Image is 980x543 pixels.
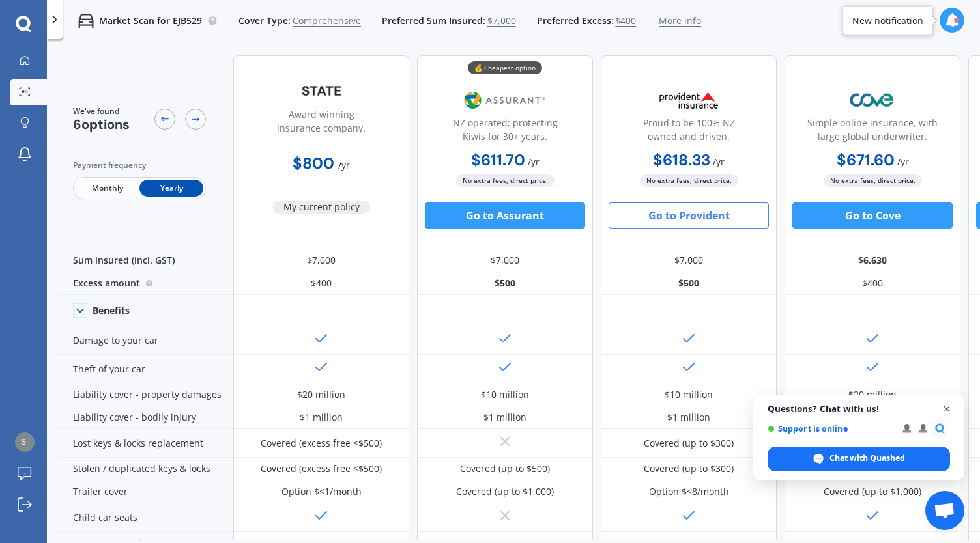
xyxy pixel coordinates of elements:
[233,272,409,295] div: $400
[428,116,582,148] div: NZ operated; protecting Kiwis for 30+ years.
[649,485,729,498] div: Option $<8/month
[665,388,713,401] div: $10 million
[57,249,233,272] div: Sum insured (incl. GST)
[417,272,593,295] div: $500
[57,406,233,429] div: Liability cover - bodily injury
[76,180,139,197] span: Monthly
[768,404,950,414] span: Questions? Chat with us!
[233,249,409,272] div: $7,000
[293,14,361,27] span: Comprehensive
[73,116,130,133] span: 6 options
[382,14,485,27] span: Preferred Sum Insured:
[852,14,923,27] div: New notification
[57,272,233,295] div: Excess amount
[644,437,734,450] div: Covered (up to $300)
[73,105,130,117] span: We've found
[281,485,362,498] div: Option $<1/month
[99,14,202,27] p: Market Scan for EJB529
[792,202,953,229] button: Go to Cove
[483,411,526,424] div: $1 million
[273,201,370,214] span: My current policy
[487,14,516,27] span: $7,000
[57,326,233,355] div: Damage to your car
[644,462,734,475] div: Covered (up to $300)
[848,388,897,401] div: $20 million
[796,116,949,148] div: Simple online insurance, with large global underwriter.
[768,447,950,471] span: Chat with Quashed
[293,153,334,173] b: $800
[460,462,550,475] div: Covered (up to $500)
[93,305,130,316] div: Benefits
[73,159,206,172] div: Payment frequency
[667,411,710,424] div: $1 million
[261,462,382,475] div: Covered (excess free <$500)
[57,429,233,458] div: Lost keys & locks replacement
[925,491,964,530] a: Open chat
[824,174,922,187] span: No extra fees, direct price.
[829,452,905,464] span: Chat with Quashed
[646,84,732,117] img: Provident.png
[456,485,554,498] div: Covered (up to $1,000)
[57,503,233,532] div: Child car seats
[713,156,725,168] span: / yr
[57,458,233,480] div: Stolen / duplicated keys & locks
[653,150,710,170] b: $618.33
[537,14,614,27] span: Preferred Excess:
[768,424,893,434] span: Support is online
[640,174,738,187] span: No extra fees, direct price.
[609,202,769,229] button: Go to Provident
[238,14,291,27] span: Cover Type:
[15,432,35,452] img: 1b80a05b7b7e58385ba9f2713865d605
[244,107,398,140] div: Award winning insurance company.
[601,249,777,272] div: $7,000
[829,84,915,117] img: Cove.webp
[468,61,542,74] div: 💰 Cheapest option
[57,355,233,383] div: Theft of your car
[300,411,343,424] div: $1 million
[785,249,960,272] div: $6,630
[338,159,350,171] span: / yr
[824,485,921,498] div: Covered (up to $1,000)
[139,180,203,197] span: Yearly
[612,116,766,148] div: Proud to be 100% NZ owned and driven.
[456,174,555,187] span: No extra fees, direct price.
[897,156,909,168] span: / yr
[297,388,345,401] div: $20 million
[57,383,233,406] div: Liability cover - property damages
[601,272,777,295] div: $500
[785,272,960,295] div: $400
[261,437,382,450] div: Covered (excess free <$500)
[481,388,529,401] div: $10 million
[471,150,525,170] b: $611.70
[417,249,593,272] div: $7,000
[659,14,701,27] span: More info
[278,76,364,106] img: State-text-1.webp
[78,13,94,29] img: car.f15378c7a67c060ca3f3.svg
[837,150,895,170] b: $671.60
[462,84,548,117] img: Assurant.png
[528,156,540,168] span: / yr
[615,14,636,27] span: $400
[425,202,585,229] button: Go to Assurant
[57,480,233,503] div: Trailer cover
